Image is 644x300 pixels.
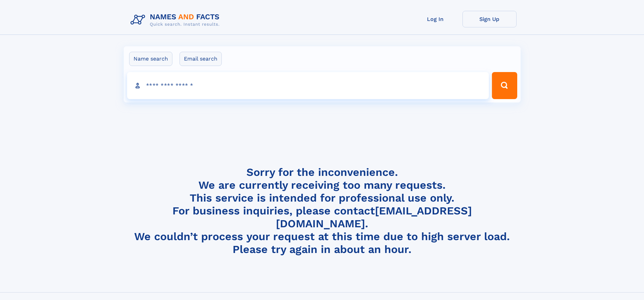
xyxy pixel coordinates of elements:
[492,72,517,99] button: Search Button
[128,11,225,29] img: Logo Names and Facts
[462,11,517,27] a: Sign Up
[276,204,472,230] a: [EMAIL_ADDRESS][DOMAIN_NAME]
[408,11,462,27] a: Log In
[127,72,489,99] input: search input
[128,166,517,256] h4: Sorry for the inconvenience. We are currently receiving too many requests. This service is intend...
[129,52,172,66] label: Name search
[180,52,222,66] label: Email search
